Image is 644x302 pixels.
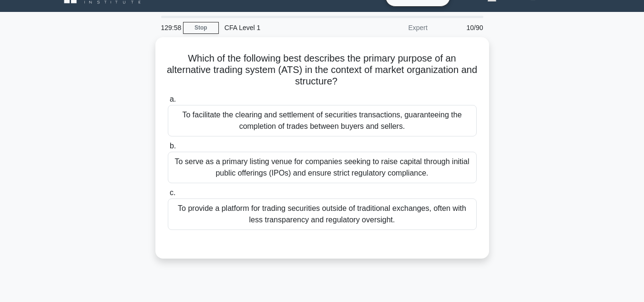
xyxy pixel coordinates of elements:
div: To provide a platform for trading securities outside of traditional exchanges, often with less tr... [168,198,477,230]
div: 129:58 [155,18,183,37]
span: a. [170,95,176,103]
div: To serve as a primary listing venue for companies seeking to raise capital through initial public... [168,152,477,183]
span: b. [170,142,176,150]
a: Stop [183,22,219,34]
div: 10/90 [433,18,489,37]
div: Expert [350,18,433,37]
h5: Which of the following best describes the primary purpose of an alternative trading system (ATS) ... [167,52,478,88]
div: To facilitate the clearing and settlement of securities transactions, guaranteeing the completion... [168,105,477,136]
span: c. [170,188,175,197]
div: CFA Level 1 [219,18,350,37]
